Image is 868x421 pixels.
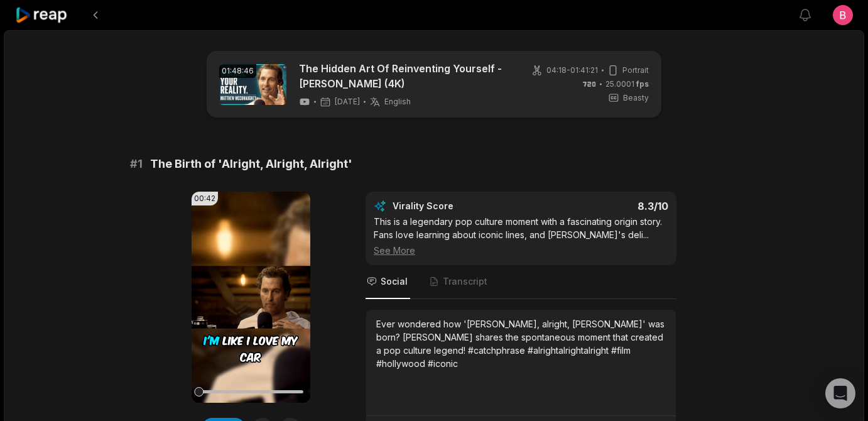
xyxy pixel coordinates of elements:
[443,275,487,288] span: Transcript
[374,215,668,257] div: This is a legendary pop culture moment with a fascinating origin story. Fans love learning about ...
[335,97,360,107] span: [DATE]
[623,92,649,104] span: Beasty
[534,200,669,212] div: 8.3 /10
[825,378,855,408] div: Open Intercom Messenger
[384,97,411,107] span: English
[381,275,408,288] span: Social
[374,244,668,257] div: See More
[192,192,310,403] video: Your browser does not support mp4 format.
[150,155,352,173] span: The Birth of 'Alright, Alright, Alright'
[622,65,649,76] span: Portrait
[130,155,143,173] span: # 1
[605,79,649,90] span: 25.0001
[393,200,528,212] div: Virality Score
[636,79,649,89] span: fps
[366,265,676,299] nav: Tabs
[299,61,516,91] a: The Hidden Art Of Reinventing Yourself - [PERSON_NAME] (4K)
[376,317,666,370] div: Ever wondered how '[PERSON_NAME], alright, [PERSON_NAME]' was born? [PERSON_NAME] shares the spon...
[546,65,598,76] span: 04:18 - 01:41:21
